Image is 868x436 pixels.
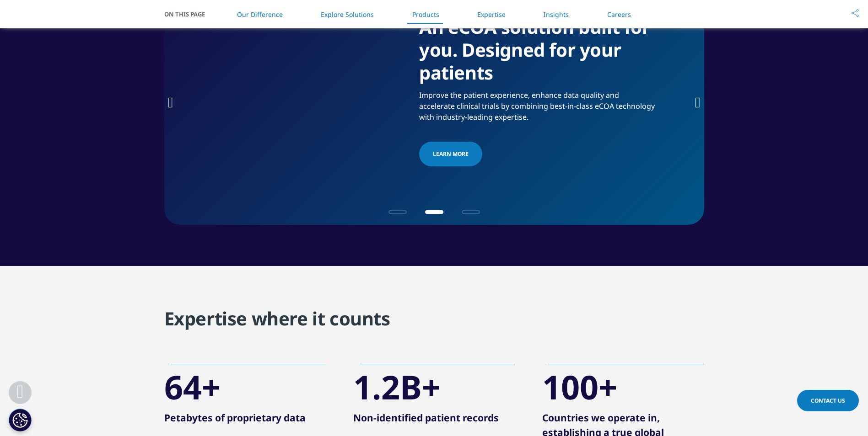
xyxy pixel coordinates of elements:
a: Learn more [419,142,482,166]
button: Cookies Settings [9,409,32,431]
div: 2 / 6 [353,362,515,432]
div: Previous slide [168,92,173,112]
a: Products [412,10,439,19]
div: Next slide [695,92,701,112]
h3: Expertise where it counts [164,307,390,335]
a: Contact Us [797,390,859,411]
span: Learn more [433,149,469,160]
span: Go to slide 1 [388,210,407,214]
span: Go to slide 3 [462,210,480,214]
p: Petabytes of proprietary data [164,410,326,432]
a: Careers [607,10,631,19]
p: Improve the patient experience, enhance data quality and accelerate clinical trials by combining ... [419,90,655,128]
div: 64+ [164,368,221,406]
a: Insights [544,10,569,19]
a: Our Difference [237,10,283,19]
a: Explore Solutions [321,10,374,19]
div: 100+ [542,368,617,406]
p: Non-identified patient records [353,410,515,432]
div: 1 / 6 [164,362,326,432]
span: On This Page [164,10,215,19]
div: 1.2B+ [353,368,441,406]
a: Expertise [477,10,506,19]
span: Contact Us [811,397,845,404]
span: Go to slide 2 [425,210,443,214]
h1: An eCOA solution built for you. Designed for your patients [419,16,655,90]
